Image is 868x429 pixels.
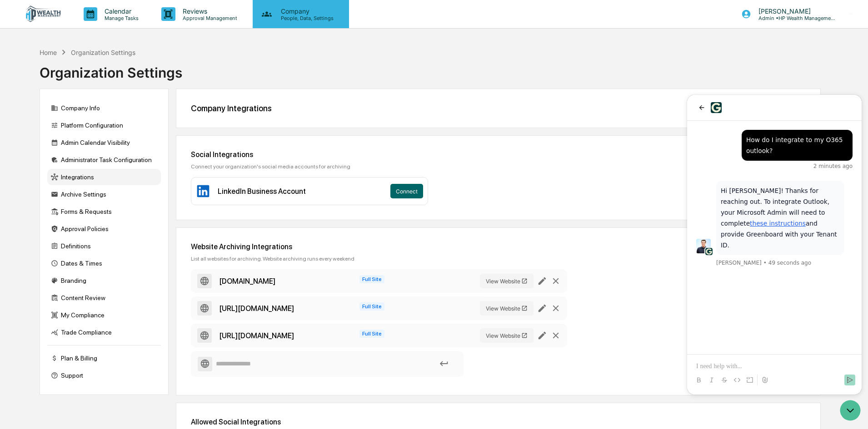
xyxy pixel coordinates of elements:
div: LinkedIn Business Account [218,187,306,196]
span: Full Site [359,330,384,338]
div: Organization Settings [71,49,135,56]
div: Trade Compliance [47,324,161,340]
div: https://www.instagram.com/highpointcpas/ [219,331,294,340]
div: Approval Policies [47,221,161,237]
div: Dates & Times [47,255,161,271]
div: Company Integrations [191,104,806,113]
p: Reviews [175,7,242,15]
div: Platform Configuration [47,117,161,133]
iframe: Open customer support [839,399,863,424]
button: View Website [480,301,534,316]
p: People, Data, Settings [274,15,338,21]
div: Company Info [47,100,161,116]
iframe: Customer support window [687,95,862,394]
div: Archive Settings [47,186,161,202]
p: Calendar [97,7,143,15]
img: LinkedIn Business Account Icon [196,184,210,198]
p: Approval Management [175,15,242,21]
span: Full Site [359,302,384,311]
div: Admin Calendar Visibility [47,134,161,151]
div: Organization Settings [40,57,182,81]
img: logo [22,5,65,23]
p: Admin • HP Wealth Management, LLC [751,15,836,21]
div: Branding [47,272,161,289]
div: Plan & Billing [47,350,161,366]
div: Content Review [47,290,161,306]
div: Administrator Task Configuration [47,152,161,168]
div: https://www.linkedin.com/company/highpointcpa/ [219,304,294,313]
div: Social Integrations [191,150,806,159]
p: Manage Tasks [97,15,143,21]
div: Support [47,367,161,384]
div: www.highpointcpa.com [219,277,275,286]
span: Full Site [359,275,384,283]
p: [PERSON_NAME] [751,7,836,15]
div: Forms & Requests [47,203,161,220]
div: Home [40,49,57,56]
button: View Website [480,328,534,343]
div: List all websites for archiving. Website archiving runs every weekend [191,256,806,262]
button: View Website [480,274,534,288]
p: Company [274,7,338,15]
div: Website Archiving Integrations [191,242,806,251]
div: Allowed Social Integrations [191,418,806,426]
button: Connect [390,184,423,198]
div: My Compliance [47,307,161,323]
div: Definitions [47,238,161,254]
div: Integrations [47,169,161,185]
div: Connect your organization's social media accounts for archiving [191,163,806,170]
